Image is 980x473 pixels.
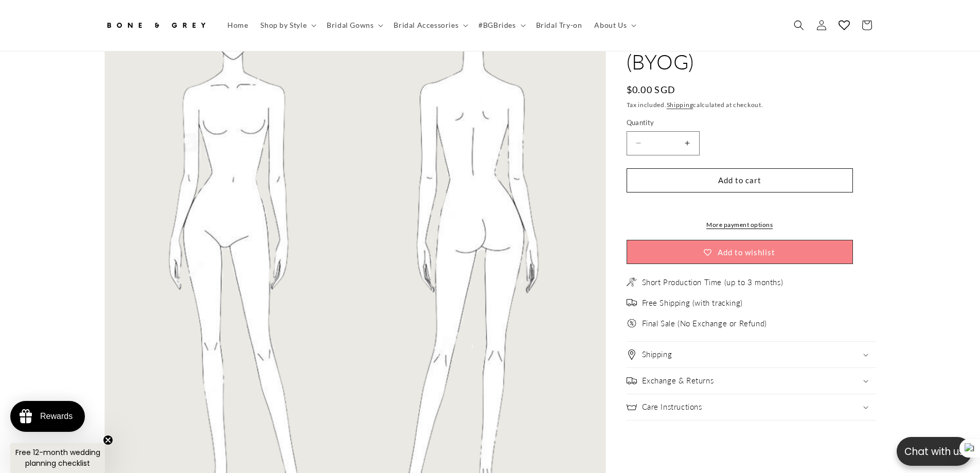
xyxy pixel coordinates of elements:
[627,319,637,329] img: offer.png
[642,298,743,308] span: Free Shipping (with tracking)
[40,412,73,421] div: Rewards
[103,435,113,445] button: Close teaser
[227,21,248,30] span: Home
[627,168,853,192] button: Add to cart
[642,350,672,360] h2: Shipping
[104,14,207,37] img: Bone and Grey Bridal
[627,369,876,394] summary: Exchange & Returns
[627,100,876,110] div: Tax included. calculated at checkout.
[320,14,387,36] summary: Bridal Gowns
[15,447,100,468] span: Free 12-month wedding planning checklist
[387,14,472,36] summary: Bridal Accessories
[10,443,105,473] div: Free 12-month wedding planning checklistClose teaser
[627,277,637,288] img: needle.png
[788,14,810,37] summary: Search
[627,342,876,368] summary: Shipping
[394,21,458,30] span: Bridal Accessories
[472,14,529,36] summary: #BGBrides
[536,21,582,30] span: Bridal Try-on
[627,118,853,128] label: Quantity
[478,21,515,30] span: #BGBrides
[627,221,853,230] a: More payment options
[627,240,853,265] button: Add to wishlist
[627,83,676,97] span: $0.00 SGD
[642,376,714,387] h2: Exchange & Returns
[221,14,254,36] a: Home
[642,319,767,329] span: Final Sale (No Exchange or Refund)
[594,21,627,30] span: About Us
[642,277,783,288] span: Short Production Time (up to 3 months)
[327,21,373,30] span: Bridal Gowns
[100,10,211,41] a: Bone and Grey Bridal
[254,14,320,36] summary: Shop by Style
[642,402,702,413] h2: Care Instructions
[588,14,640,36] summary: About Us
[897,444,972,459] p: Chat with us
[260,21,307,30] span: Shop by Style
[897,437,972,466] button: Open chatbox
[667,101,693,109] a: Shipping
[530,14,589,36] a: Bridal Try-on
[627,395,876,421] summary: Care Instructions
